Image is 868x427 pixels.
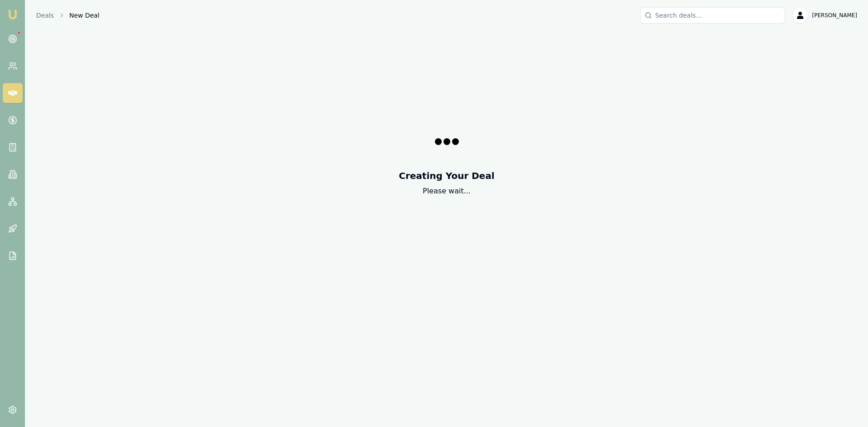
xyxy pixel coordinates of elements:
span: New Deal [69,11,99,20]
nav: breadcrumb [36,11,99,20]
span: [PERSON_NAME] [812,12,857,19]
p: Please wait... [399,186,495,197]
img: emu-icon-u.png [7,9,18,20]
a: Deals [36,11,54,20]
input: Search deals [640,7,785,23]
h2: Creating Your Deal [399,169,495,182]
